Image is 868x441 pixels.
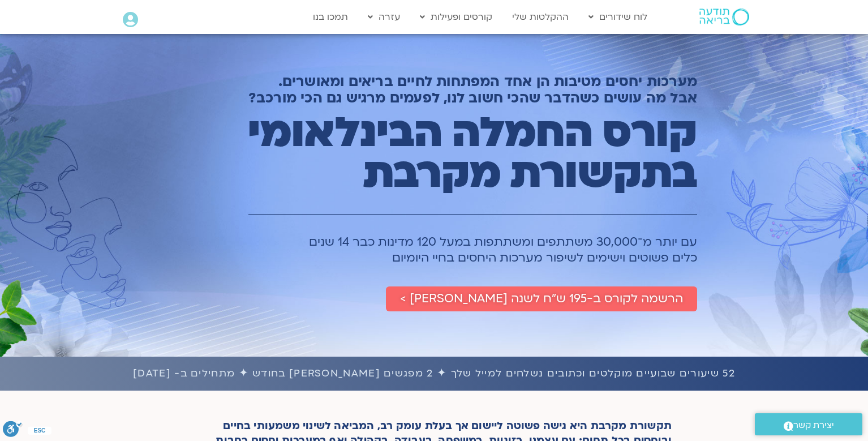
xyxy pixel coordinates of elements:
[699,8,749,25] img: תודעה בריאה
[386,286,697,311] a: הרשמה לקורס ב-195 ש״ח לשנה [PERSON_NAME] >
[198,74,698,106] h2: מערכות יחסים מטיבות הן אחד המפתחות לחיים בריאים ומאושרים. אבל מה עושים כשהדבר שהכי חשוב לנו, לפעמ...
[198,113,698,194] h1: קורס החמלה הבינלאומי בתקשורת מקרבת​
[793,418,834,433] span: יצירת קשר
[400,292,683,306] span: הרשמה לקורס ב-195 ש״ח לשנה [PERSON_NAME] >
[307,6,354,28] a: תמכו בנו
[6,365,862,382] h1: 52 שיעורים שבועיים מוקלטים וכתובים נשלחים למייל שלך ✦ 2 מפגשים [PERSON_NAME] בחודש ✦ מתחילים ב- [...
[198,234,698,266] h1: עם יותר מ־30,000 משתתפים ומשתתפות במעל 120 מדינות כבר 14 שנים כלים פשוטים וישימים לשיפור מערכות ה...
[583,6,653,28] a: לוח שידורים
[755,413,862,435] a: יצירת קשר
[414,6,498,28] a: קורסים ופעילות
[362,6,406,28] a: עזרה
[506,6,574,28] a: ההקלטות שלי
